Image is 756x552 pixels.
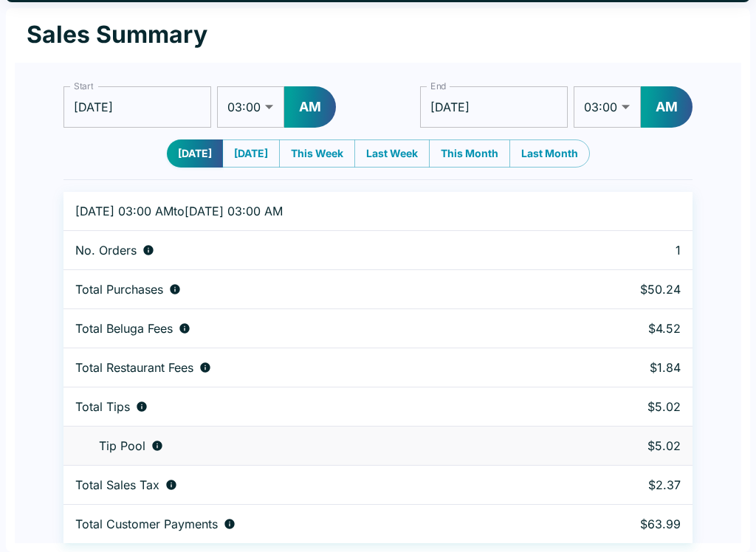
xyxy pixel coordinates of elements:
[75,321,173,336] p: Total Beluga Fees
[75,477,159,492] p: Total Sales Tax
[75,321,544,336] div: Fees paid by diners to Beluga
[354,139,430,168] button: Last Week
[568,438,681,453] p: $5.02
[75,517,218,531] p: Total Customer Payments
[641,86,693,128] button: AM
[222,139,280,168] button: [DATE]
[75,243,544,258] div: Number of orders placed
[568,243,681,258] p: 1
[568,282,681,297] p: $50.24
[75,243,137,258] p: No. Orders
[568,321,681,336] p: $4.52
[509,139,590,168] button: Last Month
[420,86,568,128] input: Choose date, selected date is Oct 14, 2025
[75,477,544,492] div: Sales tax paid by diners
[75,360,193,375] p: Total Restaurant Fees
[568,477,681,492] p: $2.37
[279,139,355,168] button: This Week
[99,438,145,453] p: Tip Pool
[75,282,544,297] div: Aggregate order subtotals
[74,80,93,92] label: Start
[63,86,211,128] input: Choose date, selected date is Oct 13, 2025
[75,360,544,375] div: Fees paid by diners to restaurant
[75,517,544,531] div: Total amount paid for orders by diners
[568,360,681,375] p: $1.84
[75,399,130,414] p: Total Tips
[429,139,510,168] button: This Month
[75,282,163,297] p: Total Purchases
[75,204,544,218] p: [DATE] 03:00 AM to [DATE] 03:00 AM
[75,399,544,414] div: Combined individual and pooled tips
[430,80,447,92] label: End
[75,438,544,453] div: Tips unclaimed by a waiter
[27,20,207,49] h1: Sales Summary
[568,517,681,531] p: $63.99
[568,399,681,414] p: $5.02
[167,139,223,168] button: [DATE]
[284,86,336,128] button: AM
